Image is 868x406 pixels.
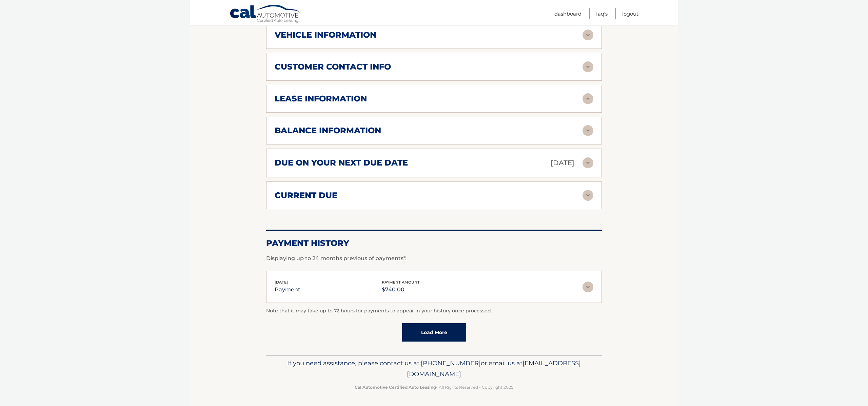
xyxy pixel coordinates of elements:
[230,4,301,24] a: Cal Automotive
[583,157,593,168] img: accordion-rest.svg
[275,30,376,40] h2: vehicle information
[275,190,337,200] h2: current due
[583,190,593,201] img: accordion-rest.svg
[275,94,367,104] h2: lease information
[382,280,420,285] span: payment amount
[421,359,481,367] span: [PHONE_NUMBER]
[266,307,602,315] p: Note that it may take up to 72 hours for payments to appear in your history once processed.
[622,8,638,19] a: Logout
[275,62,391,72] h2: customer contact info
[596,8,608,19] a: FAQ's
[275,285,300,294] p: payment
[402,323,466,342] a: Load More
[583,125,593,136] img: accordion-rest.svg
[551,157,574,169] p: [DATE]
[583,93,593,104] img: accordion-rest.svg
[583,61,593,72] img: accordion-rest.svg
[266,254,602,263] p: Displaying up to 24 months previous of payments*.
[382,285,420,294] p: $740.00
[271,384,597,391] p: - All Rights Reserved - Copyright 2025
[583,282,593,292] img: accordion-rest.svg
[355,385,436,390] strong: Cal Automotive Certified Auto Leasing
[266,238,602,248] h2: Payment History
[275,158,408,168] h2: due on your next due date
[275,125,381,136] h2: balance information
[583,30,593,40] img: accordion-rest.svg
[554,8,581,19] a: Dashboard
[275,280,288,285] span: [DATE]
[271,358,597,380] p: If you need assistance, please contact us at: or email us at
